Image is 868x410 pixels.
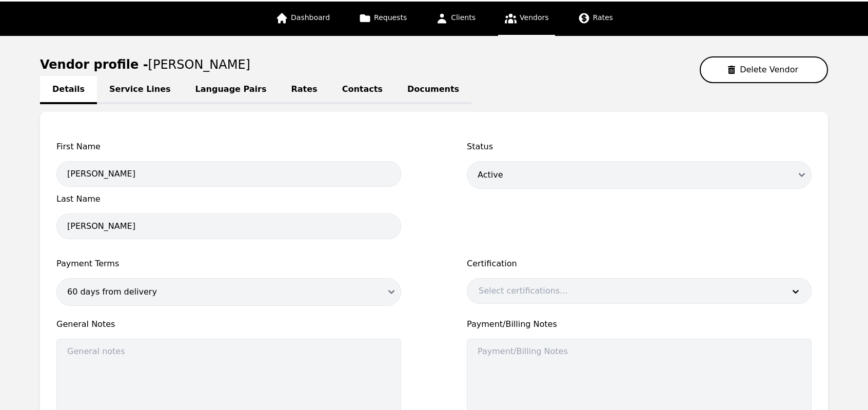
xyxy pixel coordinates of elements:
span: Status [467,141,812,153]
h1: Vendor profile - [40,57,250,72]
span: Payment Terms [56,258,401,270]
a: Requests [352,2,413,36]
input: Last Name [56,213,401,239]
span: Clients [451,13,476,22]
label: Certification [467,258,812,270]
a: Documents [395,76,471,104]
a: Dashboard [269,2,336,36]
span: Payment/Billing Notes [467,318,812,330]
span: Rates [593,13,613,22]
a: Rates [279,76,330,104]
button: Delete Vendor [700,56,828,83]
span: [PERSON_NAME] [148,57,250,72]
span: Last Name [56,193,401,205]
span: Vendors [520,13,548,22]
a: Rates [571,2,619,36]
a: Vendors [498,2,555,36]
input: First Name [56,161,401,187]
a: Clients [429,2,482,36]
span: Requests [374,13,407,22]
a: Contacts [330,76,395,104]
span: Dashboard [291,13,330,22]
span: General Notes [56,318,401,330]
a: Service Lines [97,76,183,104]
a: Language Pairs [183,76,279,104]
span: First Name [56,141,401,153]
